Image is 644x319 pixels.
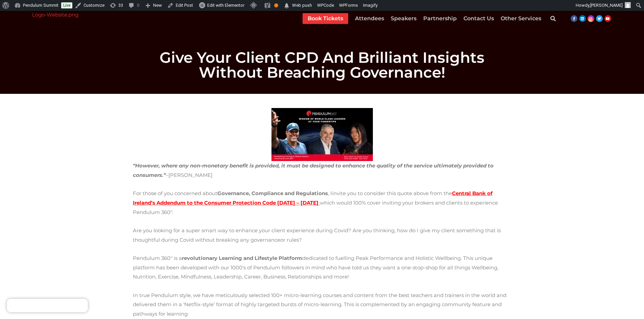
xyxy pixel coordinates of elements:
div: Search [546,12,560,25]
iframe: Brevo live chat [7,299,88,312]
span: or rules [280,237,299,243]
img: cropped-cropped-Pendulum-Summit-Logo-Website.png [32,1,137,36]
i: – [133,108,511,178]
span: Edit with Elementor [207,3,244,8]
a: Other Services [501,13,541,24]
h1: Give Your Client CPD And Brilliant Insights Without Breaching Governance! [133,50,511,80]
p: Pendulum 360° is a dedicated to fuelling Peak Performance and Holistic Wellbeing. This unique pla... [133,254,511,282]
span: For those of you concerned about , I [133,190,332,196]
a: Live [61,2,72,8]
a: Speakers [391,13,416,24]
nav: Menu [303,13,541,24]
strong: revolutionary Learning and Lifestyle Platform [182,255,302,261]
p: Are you looking for a super smart way to enhance your client experience during Covid? Are you thi... [133,226,511,245]
strong: “However, where any non-monetary benefit is provided, it must be designed to enhance the quality ... [133,108,511,178]
b: Governance, Compliance and Regulations [217,190,328,196]
div: OK [274,3,278,7]
p: In true Pendulum style, we have meticulously selected 100+ micro-learning courses and content fro... [133,291,511,319]
a: Book Tickets [308,13,343,24]
p: [PERSON_NAME] [133,108,511,180]
span:  [283,1,290,10]
a: Central Bank of Ireland’s Addendum to the Consumer Protection Code [DATE] – [DATE] [133,190,493,206]
a: Attendees [355,13,384,24]
a: Partnership [423,13,457,24]
span: [PERSON_NAME] [590,3,623,8]
p: invite you to consider this quote above from the which would 100% cover inviting your brokers and... [133,189,511,217]
a: Contact Us [463,13,494,24]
